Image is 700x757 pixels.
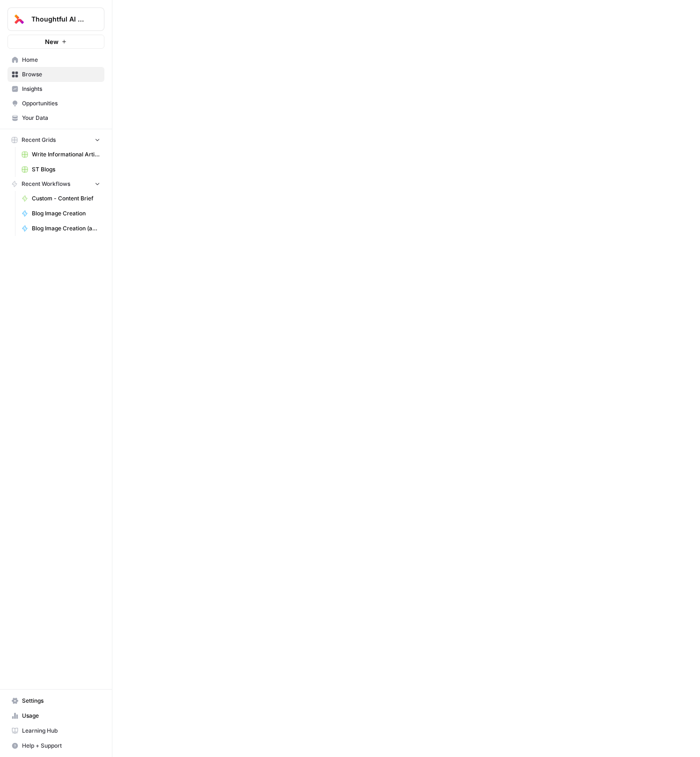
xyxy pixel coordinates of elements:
[22,114,100,122] span: Your Data
[32,224,100,233] span: Blog Image Creation (ad hoc)
[7,67,104,82] a: Browse
[32,165,100,174] span: ST Blogs
[22,712,100,720] span: Usage
[7,96,104,111] a: Opportunities
[32,194,100,203] span: Custom - Content Brief
[22,56,100,64] span: Home
[7,708,104,723] a: Usage
[7,693,104,708] a: Settings
[22,727,100,735] span: Learning Hub
[7,110,104,125] a: Your Data
[7,7,104,31] button: Workspace: Thoughtful AI Content Engine
[17,147,104,162] a: Write Informational Article
[7,177,104,191] button: Recent Workflows
[22,180,70,188] span: Recent Workflows
[22,99,100,108] span: Opportunities
[45,37,59,46] span: New
[17,221,104,236] a: Blog Image Creation (ad hoc)
[17,206,104,221] a: Blog Image Creation
[7,723,104,738] a: Learning Hub
[31,15,88,24] span: Thoughtful AI Content Engine
[11,11,28,28] img: Thoughtful AI Content Engine Logo
[7,81,104,96] a: Insights
[7,35,104,49] button: New
[22,85,100,93] span: Insights
[22,136,56,144] span: Recent Grids
[32,209,100,218] span: Blog Image Creation
[7,52,104,67] a: Home
[7,133,104,147] button: Recent Grids
[17,162,104,177] a: ST Blogs
[17,191,104,206] a: Custom - Content Brief
[22,697,100,705] span: Settings
[22,742,100,750] span: Help + Support
[32,150,100,159] span: Write Informational Article
[7,738,104,753] button: Help + Support
[22,70,100,79] span: Browse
